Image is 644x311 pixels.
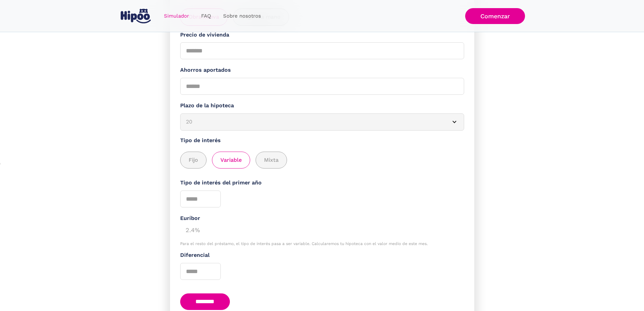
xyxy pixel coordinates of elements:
[180,251,464,260] label: Diferencial
[217,9,267,23] a: Sobre nosotros
[264,156,279,164] span: Mixta
[180,179,464,187] label: Tipo de interés del primer año
[180,152,464,169] div: add_description_here
[180,214,464,223] div: Euríbor
[180,241,464,246] div: Para el resto del préstamo, el tipo de interés pasa a ser variable. Calcularemos tu hipoteca con ...
[180,136,464,145] label: Tipo de interés
[119,6,152,26] a: home
[186,118,442,126] div: 20
[180,113,464,131] article: 20
[158,9,195,23] a: Simulador
[180,223,464,236] div: 2.4%
[180,102,464,110] label: Plazo de la hipoteca
[465,8,525,24] a: Comenzar
[180,66,464,74] label: Ahorros aportados
[195,9,217,23] a: FAQ
[189,156,198,164] span: Fijo
[180,31,464,39] label: Precio de vivienda
[220,156,242,164] span: Variable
